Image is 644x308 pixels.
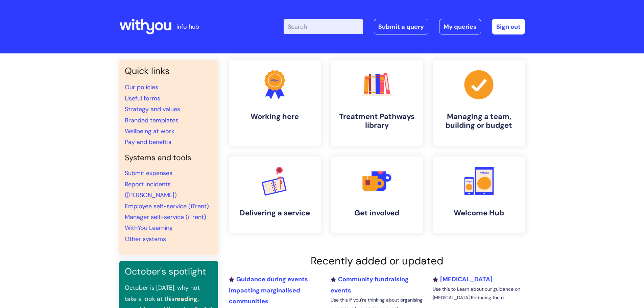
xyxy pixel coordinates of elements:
[234,112,315,121] h4: Working here
[374,19,428,34] a: Submit a query
[125,169,172,177] a: Submit expenses
[125,66,213,76] h3: Quick links
[331,157,423,233] a: Get involved
[438,209,520,217] h4: Welcome Hub
[125,116,178,124] a: Branded templates
[331,275,409,294] a: Community fundraising events
[331,60,423,146] a: Treatment Pathways library
[284,19,363,34] input: Search
[234,209,315,217] h4: Delivering a service
[125,180,177,199] a: Report incidents ([PERSON_NAME])
[229,157,321,233] a: Delivering a service
[125,138,171,146] a: Pay and benefits
[229,275,308,305] a: Guidance during events impacting marginalised communities
[125,202,209,210] a: Employee self-service (iTrent)
[336,112,418,130] h4: Treatment Pathways library
[438,112,520,130] h4: Managing a team, building or budget
[125,224,173,232] a: WithYou Learning
[125,83,158,91] a: Our policies
[125,153,213,163] h4: Systems and tools
[492,19,525,34] a: Sign out
[125,127,174,135] a: Wellbeing at work
[125,105,180,113] a: Strategy and values
[433,60,525,146] a: Managing a team, building or budget
[176,21,199,32] p: info hub
[229,255,525,267] h2: Recently added or updated
[336,209,418,217] h4: Get involved
[284,19,525,34] div: | -
[433,275,493,283] a: [MEDICAL_DATA]
[439,19,481,34] a: My queries
[125,213,206,221] a: Manager self-service (iTrent)
[125,266,213,277] h3: October's spotlight
[125,94,160,102] a: Useful forms
[229,60,321,146] a: Working here
[433,285,525,302] p: Use this to Learn about our guidance on [MEDICAL_DATA] Reducing the ri...
[125,235,166,243] a: Other systems
[433,157,525,233] a: Welcome Hub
